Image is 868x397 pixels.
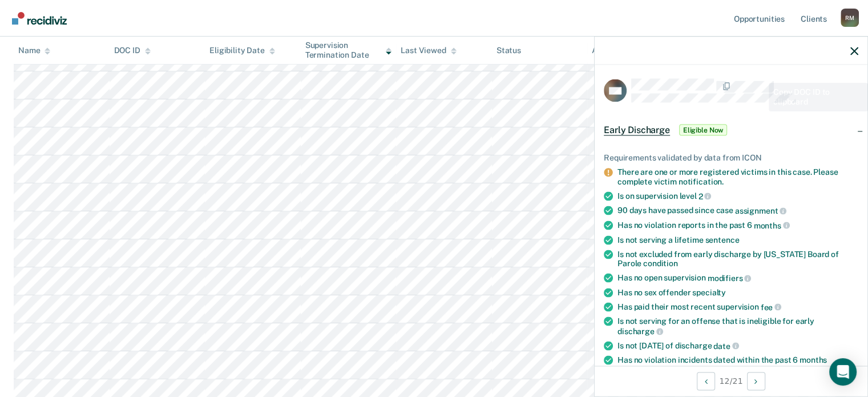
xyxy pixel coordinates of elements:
[679,125,728,136] span: Eligible Now
[841,9,859,27] div: R M
[841,9,859,27] button: Profile dropdown button
[617,355,858,365] div: Has no violation incidents dated within the past 6
[708,273,752,282] span: modifiers
[747,372,765,390] button: Next Opportunity
[617,235,858,244] div: Is not serving a lifetime
[617,273,858,283] div: Has no open supervision
[617,220,858,230] div: Has no violation reports in the past 6
[617,249,858,268] div: Is not excluded from early discharge by [US_STATE] Board of Parole
[617,191,858,201] div: Is on supervision level
[18,46,50,55] div: Name
[713,341,738,350] span: date
[595,366,867,396] div: 12 / 21
[643,259,678,268] span: condition
[697,372,715,390] button: Previous Opportunity
[692,287,726,296] span: specialty
[800,355,827,364] span: months
[617,316,858,336] div: Is not serving for an offense that is ineligible for early
[604,125,670,136] span: Early Discharge
[604,153,858,163] div: Requirements validated by data from ICON
[617,302,858,312] div: Has paid their most recent supervision
[705,235,739,244] span: sentence
[305,41,392,60] div: Supervision Termination Date
[209,46,275,55] div: Eligibility Date
[754,220,790,230] span: months
[401,46,456,55] div: Last Viewed
[617,206,858,216] div: 90 days have passed since case
[617,167,858,187] div: There are one or more registered victims in this case. Please complete victim notification.
[12,12,67,25] img: Recidiviz
[592,46,645,55] div: Assigned to
[617,287,858,297] div: Has no sex offender
[735,206,786,215] span: assignment
[617,326,663,335] span: discharge
[617,340,858,351] div: Is not [DATE] of discharge
[595,112,867,149] div: Early DischargeEligible Now
[829,358,857,386] div: Open Intercom Messenger
[114,46,151,55] div: DOC ID
[761,302,781,311] span: fee
[699,191,712,200] span: 2
[496,46,521,55] div: Status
